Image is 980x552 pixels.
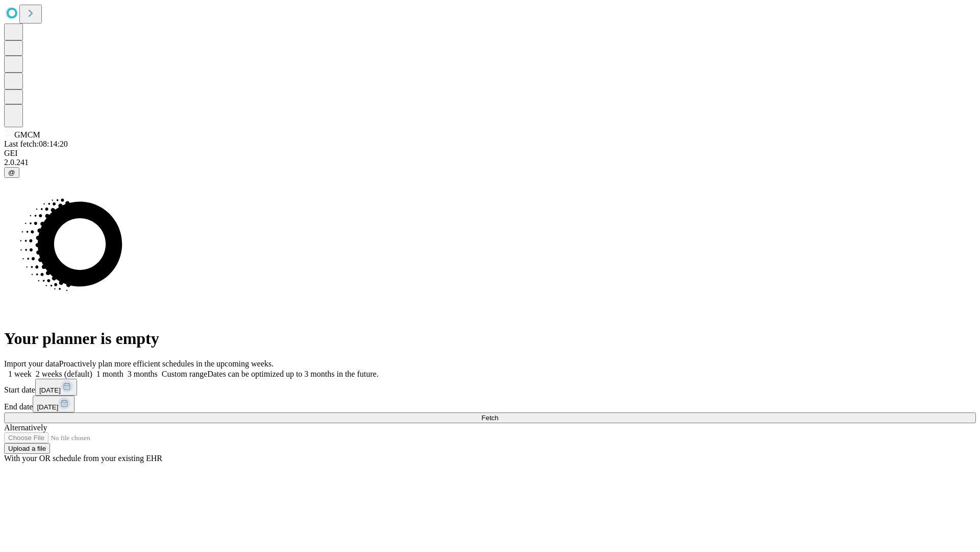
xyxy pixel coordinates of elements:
[39,386,61,394] span: [DATE]
[4,149,976,158] div: GEI
[36,370,92,378] span: 2 weeks (default)
[128,370,158,378] span: 3 months
[162,370,207,378] span: Custom range
[14,130,40,139] span: GMCM
[35,379,77,396] button: [DATE]
[4,379,976,396] div: Start date
[4,412,976,423] button: Fetch
[8,169,15,176] span: @
[59,359,274,368] span: Proactively plan more efficient schedules in the upcoming weeks.
[4,140,68,148] span: Last fetch: 08:14:20
[4,167,19,178] button: @
[4,454,162,463] span: With your OR schedule from your existing EHR
[481,414,498,422] span: Fetch
[8,370,32,378] span: 1 week
[4,443,50,454] button: Upload a file
[4,329,976,348] h1: Your planner is empty
[4,396,976,412] div: End date
[96,370,124,378] span: 1 month
[33,396,75,412] button: [DATE]
[4,359,59,368] span: Import your data
[207,370,378,378] span: Dates can be optimized up to 3 months in the future.
[4,423,47,432] span: Alternatively
[37,403,58,411] span: [DATE]
[4,158,976,167] div: 2.0.241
